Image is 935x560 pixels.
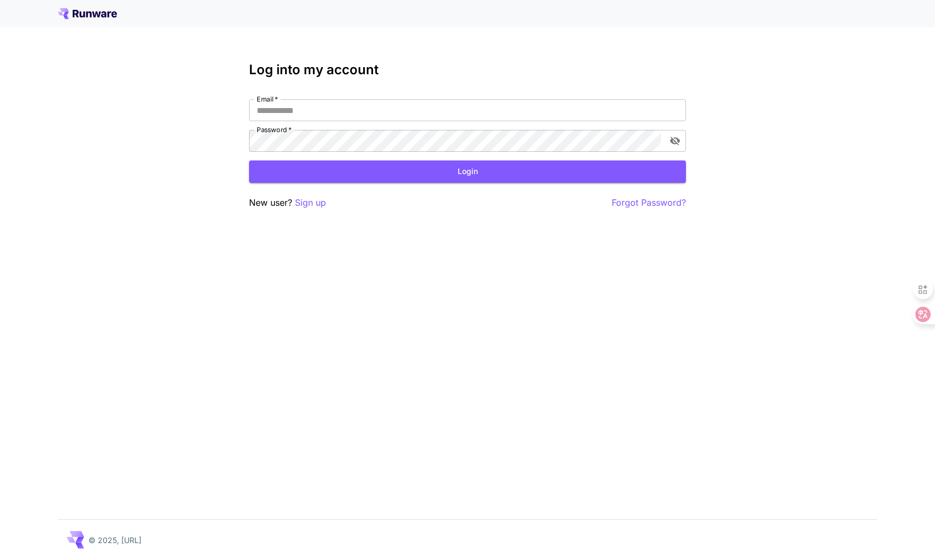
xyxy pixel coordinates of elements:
p: New user? [249,196,326,210]
label: Email [257,94,278,104]
button: Sign up [295,196,326,210]
button: toggle password visibility [665,131,685,151]
h3: Log into my account [249,62,686,78]
button: Forgot Password? [612,196,686,210]
p: © 2025, [URL] [88,534,141,546]
button: Login [249,160,686,183]
label: Password [257,125,292,134]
